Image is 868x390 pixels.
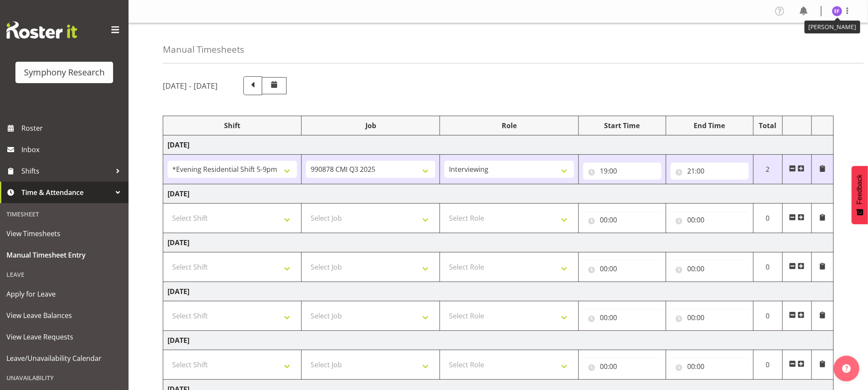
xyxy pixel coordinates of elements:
span: Leave/Unavailability Calendar [6,352,122,365]
div: Job [306,120,435,131]
div: End Time [670,120,749,131]
a: Apply for Leave [2,283,126,305]
div: Shift [168,120,297,131]
td: [DATE] [163,331,834,350]
button: Feedback - Show survey [852,166,868,224]
span: Feedback [856,174,864,204]
div: Role [444,120,574,131]
span: Shifts [21,165,111,177]
td: [DATE] [163,233,834,252]
td: [DATE] [163,282,834,301]
div: Leave [2,266,126,283]
a: View Leave Requests [2,326,126,348]
img: Rosterit website logo [6,21,77,39]
span: Apply for Leave [6,288,122,300]
td: 0 [753,204,782,233]
input: Click to select... [670,211,749,228]
input: Click to select... [583,358,661,375]
img: edmond-fernandez1860.jpg [832,6,842,16]
td: 0 [753,301,782,331]
span: View Leave Balances [6,309,122,322]
div: Timesheet [2,205,126,223]
a: View Leave Balances [2,305,126,326]
a: Leave/Unavailability Calendar [2,348,126,369]
span: Manual Timesheet Entry [6,249,122,261]
span: View Timesheets [6,227,122,240]
span: Inbox [21,143,124,156]
td: 0 [753,252,782,282]
div: Total [758,120,778,131]
span: Time & Attendance [21,186,111,199]
a: Manual Timesheet Entry [2,244,126,266]
input: Click to select... [583,211,661,228]
div: Symphony Research [24,66,105,79]
input: Click to select... [670,162,749,180]
td: 2 [753,155,782,184]
h5: [DATE] - [DATE] [163,81,218,90]
input: Click to select... [583,260,661,277]
input: Click to select... [670,260,749,277]
input: Click to select... [583,162,661,180]
img: help-xxl-2.png [842,364,851,373]
a: View Timesheets [2,223,126,244]
td: [DATE] [163,184,834,204]
span: Roster [21,122,124,135]
h4: Manual Timesheets [163,45,244,54]
div: Start Time [583,120,661,131]
td: 0 [753,350,782,380]
input: Click to select... [670,358,749,375]
span: View Leave Requests [6,330,122,343]
div: Unavailability [2,369,126,387]
input: Click to select... [583,309,661,326]
input: Click to select... [670,309,749,326]
td: [DATE] [163,135,834,155]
